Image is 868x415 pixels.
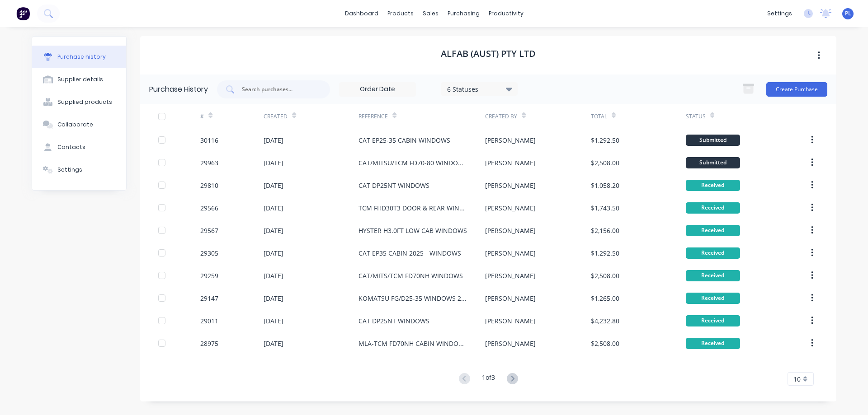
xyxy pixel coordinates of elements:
[485,316,536,326] div: [PERSON_NAME]
[57,121,93,129] div: Collaborate
[200,271,218,280] div: 29259
[359,181,429,190] div: CAT DP25NT WINDOWS
[200,158,218,168] div: 29963
[264,294,283,303] div: [DATE]
[686,270,740,281] div: Received
[418,7,443,20] div: sales
[32,113,126,136] button: Collaborate
[264,248,283,258] div: [DATE]
[485,271,536,280] div: [PERSON_NAME]
[686,247,740,259] div: Received
[264,181,283,190] div: [DATE]
[591,181,619,190] div: $1,058.20
[591,248,619,258] div: $1,292.50
[686,180,740,191] div: Received
[591,135,619,145] div: $1,292.50
[32,46,126,68] button: Purchase history
[591,203,619,213] div: $1,743.50
[686,202,740,214] div: Received
[485,294,536,303] div: [PERSON_NAME]
[485,226,536,235] div: [PERSON_NAME]
[359,112,388,121] div: Reference
[686,315,740,326] div: Received
[264,316,283,326] div: [DATE]
[359,203,467,213] div: TCM FHD30T3 DOOR & REAR WINDOWS
[264,203,283,213] div: [DATE]
[32,159,126,181] button: Settings
[359,316,429,326] div: CAT DP25NT WINDOWS
[686,112,706,121] div: Status
[793,374,801,384] span: 10
[591,271,619,280] div: $2,508.00
[591,158,619,168] div: $2,508.00
[591,226,619,235] div: $2,156.00
[264,112,288,121] div: Created
[264,226,283,235] div: [DATE]
[686,225,740,236] div: Received
[485,203,536,213] div: [PERSON_NAME]
[383,7,418,20] div: products
[359,158,467,168] div: CAT/MITSU/TCM FD70-80 WINDOWS
[57,166,82,174] div: Settings
[441,48,536,59] h1: ALFAB (AUST) PTY LTD
[32,136,126,159] button: Contacts
[482,373,495,386] div: 1 of 3
[340,83,415,96] input: Order Date
[485,339,536,348] div: [PERSON_NAME]
[447,84,512,93] div: 6 Statuses
[57,98,112,106] div: Supplied products
[485,158,536,168] div: [PERSON_NAME]
[200,226,218,235] div: 29567
[57,143,85,151] div: Contacts
[359,226,467,235] div: HYSTER H3.0FT LOW CAB WINDOWS
[200,135,218,145] div: 30116
[359,294,467,303] div: KOMATSU FG/D25-35 WINDOWS 2025
[766,82,827,97] button: Create Purchase
[241,85,316,94] input: Search purchases...
[686,157,740,168] div: Submitted
[16,7,30,20] img: Factory
[359,248,461,258] div: CAT EP35 CABIN 2025 - WINDOWS
[485,135,536,145] div: [PERSON_NAME]
[149,84,208,95] div: Purchase History
[264,158,283,168] div: [DATE]
[591,316,619,326] div: $4,232.80
[32,68,126,91] button: Supplier details
[591,339,619,348] div: $2,508.00
[264,339,283,348] div: [DATE]
[200,316,218,326] div: 29011
[200,112,204,121] div: #
[359,135,450,145] div: CAT EP25-35 CABIN WINDOWS
[686,338,740,349] div: Received
[686,293,740,304] div: Received
[763,7,797,20] div: settings
[591,294,619,303] div: $1,265.00
[845,9,851,18] span: PL
[200,203,218,213] div: 29566
[485,248,536,258] div: [PERSON_NAME]
[484,7,528,20] div: productivity
[443,7,484,20] div: purchasing
[264,271,283,280] div: [DATE]
[57,53,106,61] div: Purchase history
[57,75,103,84] div: Supplier details
[359,339,467,348] div: MLA-TCM FD70NH CABIN WINDOWS
[200,181,218,190] div: 29810
[200,339,218,348] div: 28975
[200,294,218,303] div: 29147
[686,135,740,146] div: Submitted
[32,91,126,113] button: Supplied products
[359,271,463,280] div: CAT/MITS/TCM FD70NH WINDOWS
[485,181,536,190] div: [PERSON_NAME]
[340,7,383,20] a: dashboard
[591,112,607,121] div: Total
[485,112,517,121] div: Created By
[200,248,218,258] div: 29305
[264,135,283,145] div: [DATE]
